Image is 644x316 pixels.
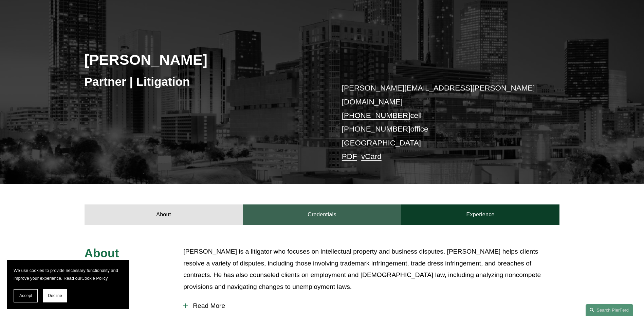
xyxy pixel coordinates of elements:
[14,266,122,282] p: We use cookies to provide necessary functionality and improve your experience. Read our .
[361,152,382,161] a: vCard
[342,81,540,163] p: cell office [GEOGRAPHIC_DATA] –
[7,260,129,309] section: Cookie banner
[183,246,559,293] p: [PERSON_NAME] is a litigator who focuses on intellectual property and business disputes. [PERSON_...
[586,304,633,316] a: Search this site
[85,246,119,260] span: About
[188,302,559,310] span: Read More
[342,111,410,120] a: [PHONE_NUMBER]
[19,293,32,298] span: Accept
[85,74,322,89] h3: Partner | Litigation
[342,125,410,133] a: [PHONE_NUMBER]
[183,297,559,315] button: Read More
[342,152,357,161] a: PDF
[14,289,38,302] button: Accept
[48,293,62,298] span: Decline
[81,276,108,281] a: Cookie Policy
[85,51,322,68] h2: [PERSON_NAME]
[43,289,67,302] button: Decline
[342,84,535,106] a: [PERSON_NAME][EMAIL_ADDRESS][PERSON_NAME][DOMAIN_NAME]
[85,204,243,225] a: About
[401,204,560,225] a: Experience
[243,204,401,225] a: Credentials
